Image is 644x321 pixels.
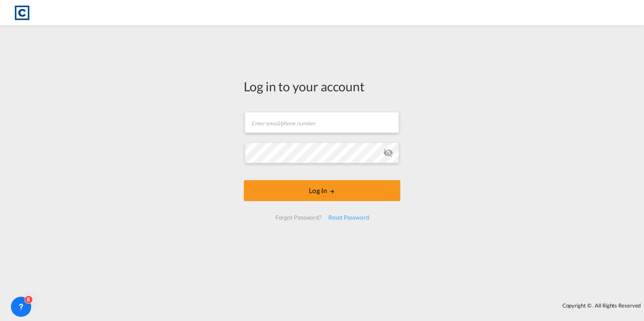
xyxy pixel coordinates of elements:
div: Log in to your account [244,77,400,95]
div: Forgot Password? [271,210,325,225]
md-icon: icon-eye-off [383,148,393,158]
input: Enter email/phone number [245,112,399,133]
button: LOGIN [244,180,400,201]
div: Reset Password [325,210,373,225]
img: 1fdb9190129311efbfaf67cbb4249bed.jpeg [13,3,32,22]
